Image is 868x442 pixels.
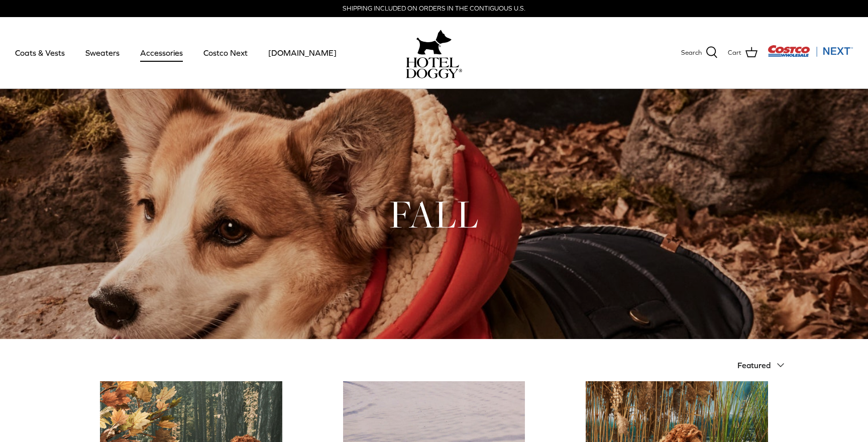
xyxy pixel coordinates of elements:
[76,36,129,70] a: Sweaters
[194,36,257,70] a: Costco Next
[728,48,741,58] span: Cart
[6,36,74,70] a: Coats & Vests
[259,36,346,70] a: [DOMAIN_NAME]
[406,27,462,78] a: hoteldoggy.com hoteldoggycom
[77,189,791,239] h1: FALL
[728,46,757,59] a: Cart
[737,361,771,370] span: Featured
[681,48,702,58] span: Search
[737,354,791,376] button: Featured
[406,57,462,78] img: hoteldoggycom
[131,36,192,70] a: Accessories
[768,51,853,59] a: Visit Costco Next
[768,45,853,57] img: Costco Next
[416,27,452,57] img: hoteldoggy.com
[681,46,718,59] a: Search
